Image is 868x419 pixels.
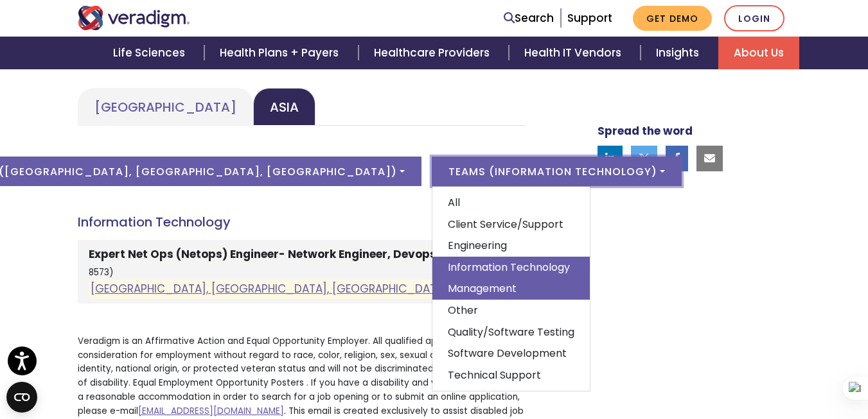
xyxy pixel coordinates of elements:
a: Technical Support [432,364,590,386]
a: Healthcare Providers [359,37,509,69]
a: Get Demo [633,6,712,31]
a: Login [724,5,784,31]
a: Other [432,300,590,321]
a: Software Development [432,343,590,364]
a: Engineering [432,235,590,257]
a: Life Sciences [98,37,204,69]
a: Support [567,10,612,26]
a: [EMAIL_ADDRESS][DOMAIN_NAME] [138,405,284,417]
strong: Spread the word [598,123,693,139]
a: Information Technology [432,257,590,278]
a: About Us [718,37,799,69]
a: Health IT Vendors [509,37,641,69]
button: Teams (Information Technology) [432,157,682,186]
a: Quality/Software Testing [432,321,590,343]
a: Management [432,278,590,300]
h4: Information Technology [78,214,526,230]
a: Client Service/Support [432,214,590,235]
small: (Job ID: 8573) [89,249,512,278]
a: Health Plans + Payers [204,37,358,69]
a: Search [504,10,554,27]
img: Veradigm logo [78,6,190,30]
a: Asia [253,88,315,126]
a: [GEOGRAPHIC_DATA], [GEOGRAPHIC_DATA], [GEOGRAPHIC_DATA] [91,281,448,296]
a: Insights [641,37,718,69]
button: Open CMP widget [6,382,37,413]
a: All [432,192,590,214]
strong: Expert Net Ops (Netops) Engineer- Network Engineer, Devops, Azure [89,246,475,262]
a: [GEOGRAPHIC_DATA] [78,88,253,126]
